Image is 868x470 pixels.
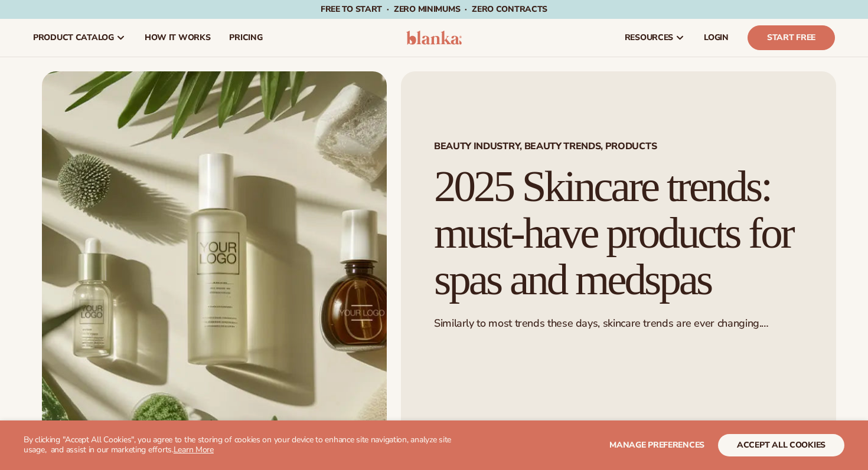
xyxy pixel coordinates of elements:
[694,19,738,57] a: LOGIN
[321,4,547,15] span: Free to start · ZERO minimums · ZERO contracts
[24,435,461,455] p: By clicking "Accept All Cookies", you agree to the storing of cookies on your device to enhance s...
[145,33,211,42] span: How It Works
[229,33,262,42] span: pricing
[704,33,729,42] span: LOGIN
[42,71,387,452] img: Medi-spa private products with high margins laid out with natural elements
[615,19,694,57] a: resources
[135,19,220,57] a: How It Works
[174,444,214,455] a: Learn More
[434,317,803,330] p: Similarly to most trends these days, skincare trends are ever changing.
[406,31,462,45] img: logo
[625,33,673,42] span: resources
[434,163,803,303] h1: 2025 Skincare trends: must-have products for spas and medspas
[220,19,272,57] a: pricing
[24,19,135,57] a: product catalog
[33,33,114,42] span: product catalog
[718,434,844,456] button: accept all cookies
[748,25,835,50] a: Start Free
[434,142,803,151] span: Beauty industry, Beauty trends, Products
[609,439,704,451] span: Manage preferences
[609,434,704,456] button: Manage preferences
